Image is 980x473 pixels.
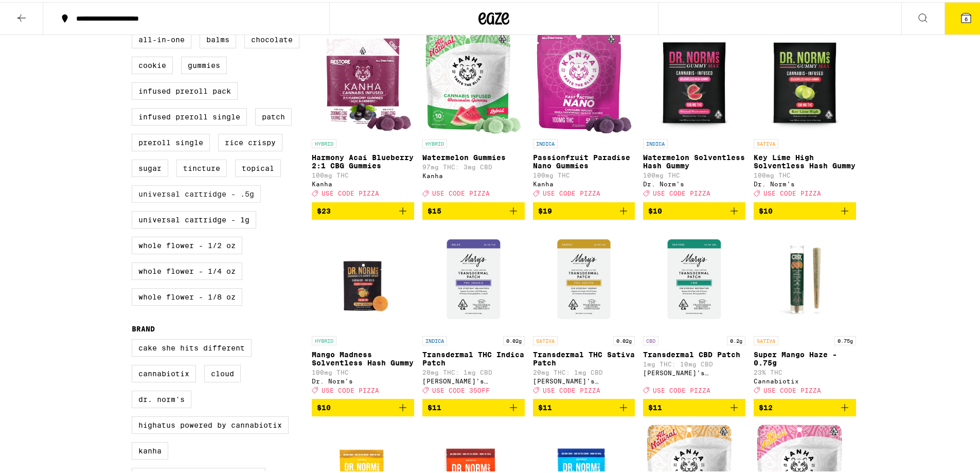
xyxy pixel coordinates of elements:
[759,401,773,410] span: $12
[244,29,299,46] label: Chocolate
[132,389,191,406] label: Dr. Norm's
[132,29,191,46] label: All-In-One
[763,385,821,392] span: USE CODE PIZZA
[422,226,525,329] img: Mary's Medicinals - Transdermal THC Indica Patch
[312,226,414,329] img: Dr. Norm's - Mango Madness Solventless Hash Gummy
[422,367,525,374] p: 20mg THC: 1mg CBD
[754,137,778,146] p: SATIVA
[176,157,227,175] label: Tincture
[533,334,558,343] p: SATIVA
[763,188,821,195] span: USE CODE PIZZA
[643,334,658,343] p: CBD
[313,29,413,132] img: Kanha - Harmony Acai Blueberry 2:1 CBG Gummies
[643,137,668,146] p: INDICA
[643,367,745,374] div: [PERSON_NAME]'s Medicinals
[533,226,635,397] a: Open page for Transdermal THC Sativa Patch from Mary's Medicinals
[422,397,525,414] button: Add to bag
[312,200,414,218] button: Add to bag
[538,205,552,213] span: $19
[643,170,745,177] p: 100mg THC
[312,397,414,414] button: Add to bag
[648,401,662,410] span: $11
[312,334,336,343] p: HYBRID
[132,55,173,72] label: Cookie
[427,401,441,410] span: $11
[643,200,745,218] button: Add to bag
[645,29,744,132] img: Dr. Norm's - Watermelon Solventless Hash Gummy
[422,151,525,160] p: Watermelon Gummies
[312,179,414,185] div: Kanha
[312,151,414,168] p: Harmony Acai Blueberry 2:1 CBG Gummies
[218,132,282,149] label: Rice Crispy
[754,226,856,329] img: Cannabiotix - Super Mango Haze - 0.75g
[643,179,745,185] div: Dr. Norm's
[432,188,490,195] span: USE CODE PIZZA
[503,334,525,343] p: 0.02g
[422,226,525,397] a: Open page for Transdermal THC Indica Patch from Mary's Medicinals
[235,157,281,175] label: Topical
[432,385,490,392] span: USE CODE 35OFF
[204,363,241,380] label: Cloud
[132,183,261,201] label: Universal Cartridge - .5g
[422,29,525,200] a: Open page for Watermelon Gummies from Kanha
[422,137,447,146] p: HYBRID
[643,397,745,414] button: Add to bag
[132,209,256,226] label: Universal Cartridge - 1g
[181,55,227,72] label: Gummies
[533,200,635,218] button: Add to bag
[754,200,856,218] button: Add to bag
[754,226,856,397] a: Open page for Super Mango Haze - 0.75g from Cannabiotix
[755,29,854,132] img: Dr. Norm's - Key Lime High Solventless Hash Gummy
[132,363,196,380] label: Cannabiotix
[754,151,856,168] p: Key Lime High Solventless Hash Gummy
[312,348,414,365] p: Mango Madness Solventless Hash Gummy
[538,401,552,410] span: $11
[643,348,745,357] p: Transdermal CBD Patch
[653,188,710,195] span: USE CODE PIZZA
[613,334,635,343] p: 0.02g
[533,179,635,185] div: Kanha
[427,205,441,213] span: $15
[543,385,600,392] span: USE CODE PIZZA
[255,106,292,124] label: Patch
[965,14,968,20] span: 6
[312,226,414,397] a: Open page for Mango Madness Solventless Hash Gummy from Dr. Norm's
[754,29,856,200] a: Open page for Key Lime High Solventless Hash Gummy from Dr. Norm's
[132,132,210,149] label: Preroll Single
[132,260,242,278] label: Whole Flower - 1/4 oz
[533,376,635,382] div: [PERSON_NAME]'s Medicinals
[643,359,745,365] p: 1mg THC: 10mg CBD
[536,29,632,132] img: Kanha - Passionfruit Paradise Nano Gummies
[643,29,745,200] a: Open page for Watermelon Solventless Hash Gummy from Dr. Norm's
[132,80,238,98] label: Infused Preroll Pack
[322,385,379,392] span: USE CODE PIZZA
[533,151,635,168] p: Passionfruit Paradise Nano Gummies
[200,29,236,46] label: Balms
[132,106,247,124] label: Infused Preroll Single
[132,323,155,331] legend: Brand
[312,170,414,177] p: 100mg THC
[132,235,242,252] label: Whole Flower - 1/2 oz
[643,226,745,397] a: Open page for Transdermal CBD Patch from Mary's Medicinals
[543,188,600,195] span: USE CODE PIZZA
[317,401,331,410] span: $10
[727,334,745,343] p: 0.2g
[322,188,379,195] span: USE CODE PIZZA
[317,205,331,213] span: $23
[754,170,856,177] p: 100mg THC
[312,376,414,382] div: Dr. Norm's
[132,414,289,432] label: Highatus Powered by Cannabiotix
[754,334,778,343] p: SATIVA
[422,162,525,168] p: 97mg THC: 3mg CBD
[648,205,662,213] span: $10
[533,29,635,200] a: Open page for Passionfruit Paradise Nano Gummies from Kanha
[422,376,525,382] div: [PERSON_NAME]'s Medicinals
[425,29,521,132] img: Kanha - Watermelon Gummies
[754,376,856,382] div: Cannabiotix
[754,367,856,374] p: 23% THC
[653,385,710,392] span: USE CODE PIZZA
[643,226,745,329] img: Mary's Medicinals - Transdermal CBD Patch
[533,348,635,365] p: Transdermal THC Sativa Patch
[132,440,168,458] label: Kanha
[643,151,745,168] p: Watermelon Solventless Hash Gummy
